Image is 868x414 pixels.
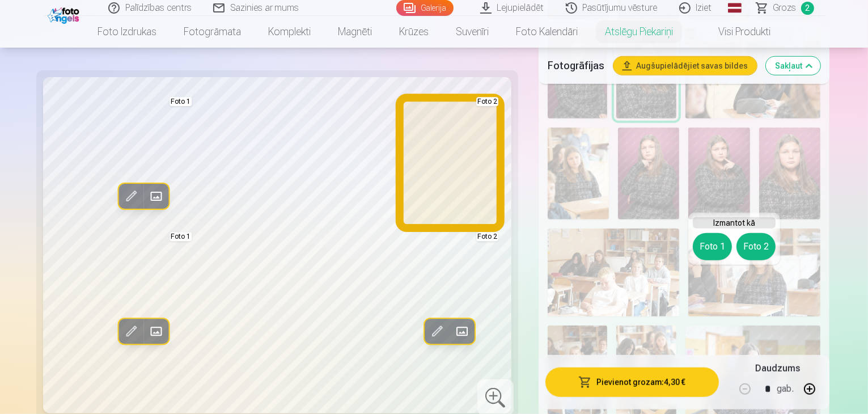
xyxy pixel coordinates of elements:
button: Sakļaut [766,57,820,75]
a: Krūzes [386,16,442,48]
a: Atslēgu piekariņi [591,16,687,48]
img: /fa1 [48,5,82,24]
h6: Izmantot kā [693,217,776,229]
a: Fotogrāmata [170,16,255,48]
a: Magnēti [324,16,386,48]
a: Foto kalendāri [502,16,591,48]
h5: Daudzums [755,362,800,375]
a: Komplekti [255,16,324,48]
h5: Fotogrāfijas [548,58,604,74]
button: Foto 2 [736,233,776,260]
span: 2 [801,2,814,15]
button: Pievienot grozam:4,30 € [545,367,719,397]
a: Visi produkti [687,16,784,48]
button: Foto 1 [693,233,732,260]
a: Foto izdrukas [84,16,170,48]
button: Augšupielādējiet savas bildes [613,57,757,75]
span: Grozs [773,1,797,15]
div: gab. [777,375,794,403]
a: Suvenīri [442,16,502,48]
